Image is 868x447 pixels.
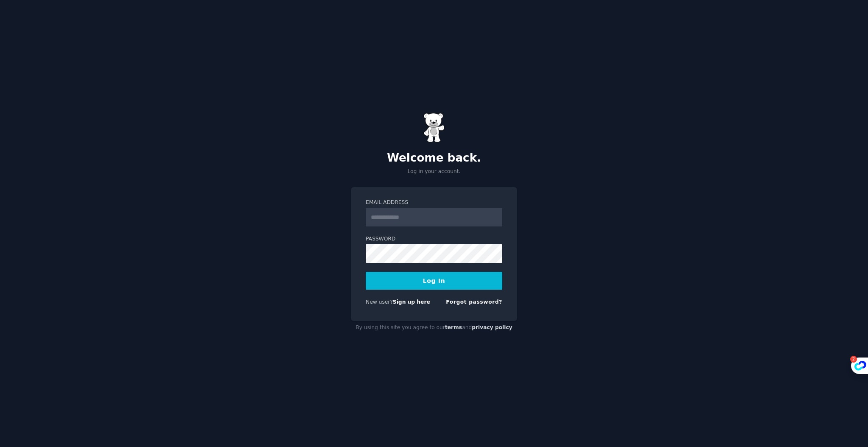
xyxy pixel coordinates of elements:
button: Log In [366,272,502,290]
a: Sign up here [393,299,430,305]
a: Forgot password? [446,299,502,305]
div: By using this site you agree to our and [351,321,517,335]
a: privacy policy [472,324,512,330]
h2: Welcome back. [351,151,517,165]
span: New user? [366,299,393,305]
img: Gummy Bear [423,113,445,142]
a: terms [445,324,462,330]
label: Email Address [366,199,502,207]
p: Log in your account. [351,168,517,176]
label: Password [366,235,502,243]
